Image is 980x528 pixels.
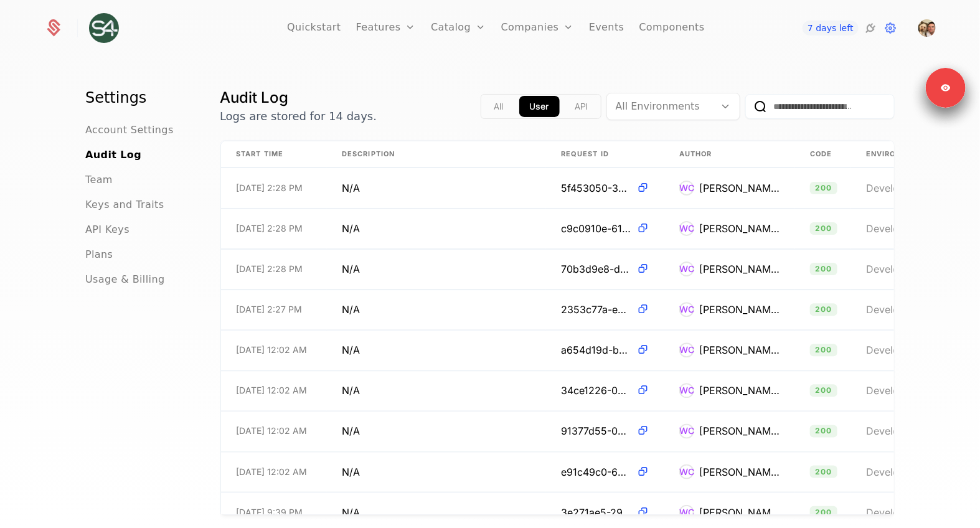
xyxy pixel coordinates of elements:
[561,423,631,438] span: 91377d55-0b0f-4037-9010-67bf0dee0109
[561,221,631,236] span: c9c0910e-61e8-4527-9ab7-df5abadbd1bb
[679,383,694,398] div: WC
[85,172,113,187] a: Team
[561,302,631,317] span: 2353c77a-e8e8-455e-aef3-a259f00be55c
[679,262,694,276] div: WC
[810,222,837,235] span: 200
[85,272,165,287] a: Usage & Billing
[89,13,119,43] img: sema4.ai
[699,342,780,357] div: [PERSON_NAME]
[866,222,928,235] span: Development
[236,303,302,316] span: [DATE] 2:27 PM
[546,141,664,167] th: Request ID
[221,141,327,167] th: Start Time
[864,21,879,35] a: Integrations
[810,465,837,478] span: 200
[918,19,936,37] button: Open user button
[810,344,837,356] span: 200
[851,141,976,167] th: Environment
[810,506,837,518] span: 200
[679,464,694,479] div: WC
[699,221,780,236] div: [PERSON_NAME]
[561,342,631,357] span: a654d19d-bd60-42ee-ae80-bc0d15cfe820
[220,88,377,108] h1: Audit Log
[810,303,837,316] span: 200
[679,302,694,317] div: WC
[342,302,360,317] span: N/A
[866,425,928,437] span: Development
[565,96,598,117] button: api
[342,221,360,236] span: N/A
[85,197,164,212] a: Keys and Traits
[85,88,190,108] h1: Settings
[236,222,303,235] span: [DATE] 2:28 PM
[519,96,560,117] button: app
[236,263,303,275] span: [DATE] 2:28 PM
[236,465,307,478] span: [DATE] 12:02 AM
[810,263,837,275] span: 200
[85,222,130,237] a: API Keys
[327,141,546,167] th: Description
[561,504,631,519] span: 3e271ae5-294a-452f-87ee-4829cf130cd4
[85,123,174,138] a: Account Settings
[342,342,360,357] span: N/A
[342,504,360,519] span: N/A
[679,504,694,519] div: WC
[85,88,190,287] nav: Main
[866,303,928,316] span: Development
[866,182,928,194] span: Development
[883,21,898,35] a: Settings
[561,464,631,479] span: e91c49c0-659e-4013-b60f-896a48d3622a
[342,181,360,196] span: N/A
[866,384,928,397] span: Development
[810,384,837,397] span: 200
[236,384,307,397] span: [DATE] 12:02 AM
[342,383,360,398] span: N/A
[810,425,837,437] span: 200
[918,19,936,37] img: Will Connolly
[236,425,307,437] span: [DATE] 12:02 AM
[679,342,694,357] div: WC
[561,383,631,398] span: 34ce1226-0a85-45f7-b720-83d466f0d36a
[679,181,694,196] div: WC
[85,148,141,163] a: Audit Log
[481,94,601,119] div: Text alignment
[342,423,360,438] span: N/A
[679,423,694,438] div: WC
[679,221,694,236] div: WC
[561,181,631,196] span: 5f453050-36f1-4d5e-b04e-9aa921ee6311
[220,108,377,125] p: Logs are stored for 14 days.
[866,506,928,518] span: Development
[803,21,859,35] a: 7 days left
[699,423,780,438] div: [PERSON_NAME]
[699,464,780,479] div: [PERSON_NAME]
[810,182,837,194] span: 200
[85,247,113,262] a: Plans
[699,262,780,276] div: [PERSON_NAME]
[866,465,928,478] span: Development
[236,344,307,356] span: [DATE] 12:02 AM
[795,141,851,167] th: Code
[236,182,303,194] span: [DATE] 2:28 PM
[342,464,360,479] span: N/A
[236,506,303,518] span: [DATE] 9:39 PM
[342,262,360,276] span: N/A
[484,96,514,117] button: all
[866,263,928,275] span: Development
[699,181,780,196] div: [PERSON_NAME]
[866,344,928,356] span: Development
[699,383,780,398] div: [PERSON_NAME]
[699,504,780,519] div: [PERSON_NAME]
[699,302,780,317] div: [PERSON_NAME]
[561,262,631,276] span: 70b3d9e8-dc9c-4fa8-845b-ae3402094c1b
[664,141,795,167] th: Author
